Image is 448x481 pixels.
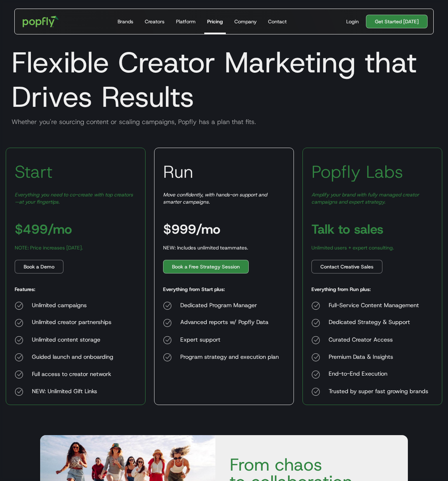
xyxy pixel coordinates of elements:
a: Book a Demo [15,260,63,273]
a: Get Started [DATE] [366,15,428,28]
h5: Features: [15,286,35,293]
div: Trusted by super fast growing brands [329,387,428,396]
h5: Everything from Run plus: [311,286,371,293]
div: Book a Free Strategy Session [172,263,240,270]
div: NEW: Includes unlimited teammates. [163,244,248,251]
div: NEW: Unlimited Gift Links [32,387,113,396]
h3: Talk to sales [311,223,383,235]
a: Creators [142,9,167,34]
div: Premium Data & Insights [329,353,428,362]
div: Unlimited users + expert consulting. [311,244,394,251]
div: Login [346,18,359,25]
div: Unlimited creator partnerships [32,319,113,327]
div: Company [234,18,257,25]
em: Amplify your brand with fully managed creator campaigns and expert strategy. [311,191,419,205]
h3: Start [15,161,53,182]
a: Book a Free Strategy Session [163,260,249,273]
div: Book a Demo [24,263,54,270]
div: Dedicated Program Manager [180,301,279,310]
div: Creators [145,18,165,25]
h3: Run [163,161,193,182]
div: Pricing [207,18,223,25]
div: Brands [118,18,133,25]
div: Dedicated Strategy & Support [329,319,428,327]
div: Advanced reports w/ Popfly Data [180,319,279,327]
div: Contact Creative Sales [320,263,373,270]
div: Full access to creator network [32,370,113,379]
a: Login [343,18,362,25]
a: Brands [115,9,136,34]
em: Everything you need to co-create with top creators—at your fingertips. [15,191,133,205]
div: Guided launch and onboarding [32,353,113,362]
h3: $499/mo [15,223,72,235]
div: Unlimited content storage [32,336,113,344]
div: Expert support [180,336,279,344]
div: Whether you're sourcing content or scaling campaigns, Popfly has a plan that fits. [6,118,442,126]
h5: Everything from Start plus: [163,286,225,293]
h3: $999/mo [163,223,220,235]
div: Program strategy and execution plan [180,353,279,362]
a: Platform [173,9,199,34]
div: End-to-End Execution [329,370,428,379]
div: Unlimited campaigns [32,301,113,310]
h1: Flexible Creator Marketing that Drives Results [6,45,442,114]
div: NOTE: Price increases [DATE]. [15,244,83,251]
div: Full-Service Content Management [329,301,428,310]
div: Contact [268,18,287,25]
h3: Popfly Labs [311,161,403,182]
a: Company [232,9,259,34]
div: Platform [176,18,196,25]
div: Curated Creator Access [329,336,428,344]
em: Move confidently, with hands-on support and smarter campaigns. [163,191,267,205]
a: Contact [265,9,290,34]
a: Pricing [204,9,226,34]
a: Contact Creative Sales [311,260,382,273]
